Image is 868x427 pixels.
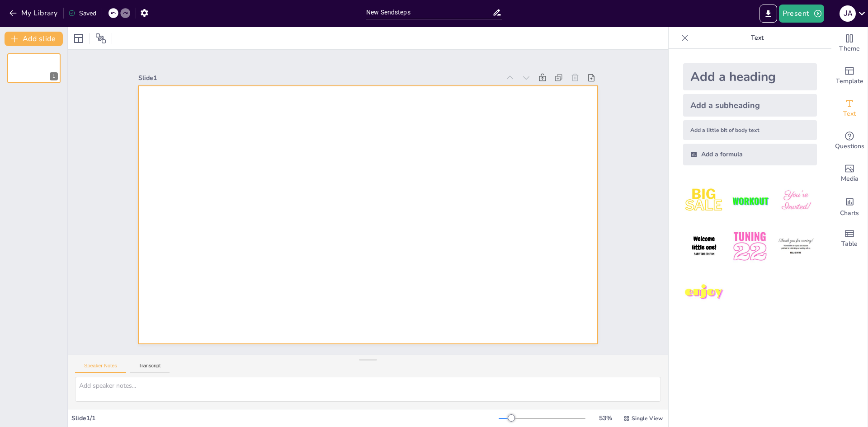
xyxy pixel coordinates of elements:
div: Get real-time input from your audience [831,125,868,157]
div: Add charts and graphs [831,190,868,222]
span: Table [841,239,858,249]
div: Layout [71,31,86,46]
button: Speaker Notes [75,363,126,373]
div: Slide 1 [152,50,513,97]
div: J A [840,5,856,22]
span: Position [95,33,106,44]
button: J A [840,5,856,23]
div: Add a little bit of body text [683,120,817,140]
img: 6.jpeg [775,225,817,267]
div: Add a table [831,222,868,255]
div: Add ready made slides [831,60,868,92]
button: My Library [7,6,61,20]
div: Add a subheading [683,94,817,117]
input: Insert title [366,6,492,19]
img: 4.jpeg [683,225,725,267]
span: Text [843,109,856,119]
img: 2.jpeg [729,180,771,222]
button: Export to PowerPoint [759,5,777,23]
span: Theme [839,44,860,54]
button: Add slide [5,32,63,46]
div: Slide 1 / 1 [71,414,499,422]
span: Questions [835,141,864,151]
img: 5.jpeg [729,225,771,267]
button: Transcript [130,363,170,373]
span: Single View [632,415,663,422]
div: Add images, graphics, shapes or video [831,157,868,190]
span: Charts [840,208,859,218]
img: 7.jpeg [683,272,725,314]
div: 1 [7,53,61,83]
div: Add text boxes [831,92,868,125]
div: Add a formula [683,144,817,165]
p: Text [692,27,822,49]
div: Change the overall theme [831,27,868,60]
button: Present [779,5,824,23]
div: Saved [68,9,96,18]
img: 3.jpeg [775,180,817,222]
div: Add a heading [683,63,817,90]
div: 53 % [594,414,616,422]
span: Template [836,76,863,86]
span: Media [841,174,859,184]
img: 1.jpeg [683,180,725,222]
div: 1 [50,72,58,80]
